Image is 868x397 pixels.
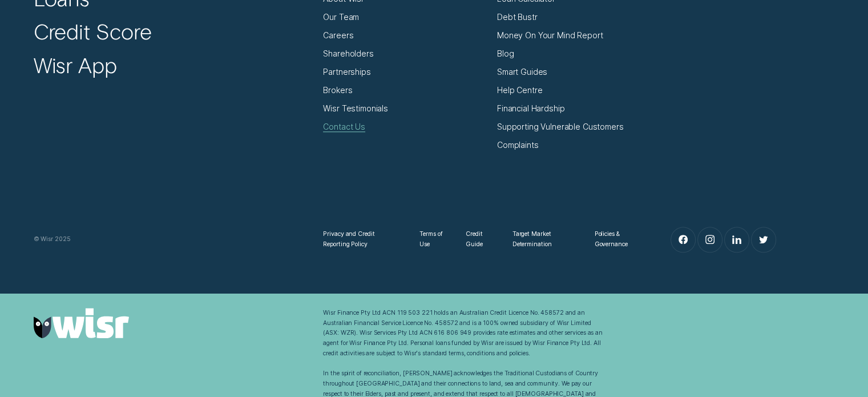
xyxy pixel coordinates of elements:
[323,85,352,95] a: Brokers
[323,30,353,41] a: Careers
[323,103,388,114] a: Wisr Testimonials
[671,227,696,252] a: Facebook
[34,18,152,45] a: Credit Score
[34,308,129,338] img: Wisr
[698,227,722,252] a: Instagram
[497,103,564,114] a: Financial Hardship
[323,49,373,59] a: Shareholders
[323,122,365,132] a: Contact Us
[466,229,494,250] a: Credit Guide
[34,52,117,78] a: Wisr App
[512,229,576,250] a: Target Market Determination
[752,227,776,252] a: Twitter
[497,85,542,95] a: Help Centre
[419,229,447,250] a: Terms of Use
[497,12,538,22] a: Debt Bustr
[323,229,401,250] a: Privacy and Credit Reporting Policy
[497,49,514,59] a: Blog
[29,234,318,244] div: © Wisr 2025
[725,227,749,252] a: LinkedIn
[497,30,603,41] a: Money On Your Mind Report
[595,229,643,250] a: Policies & Governance
[497,122,624,132] a: Supporting Vulnerable Customers
[497,67,547,77] a: Smart Guides
[497,140,539,150] a: Complaints
[323,12,359,22] a: Our Team
[323,67,370,77] a: Partnerships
